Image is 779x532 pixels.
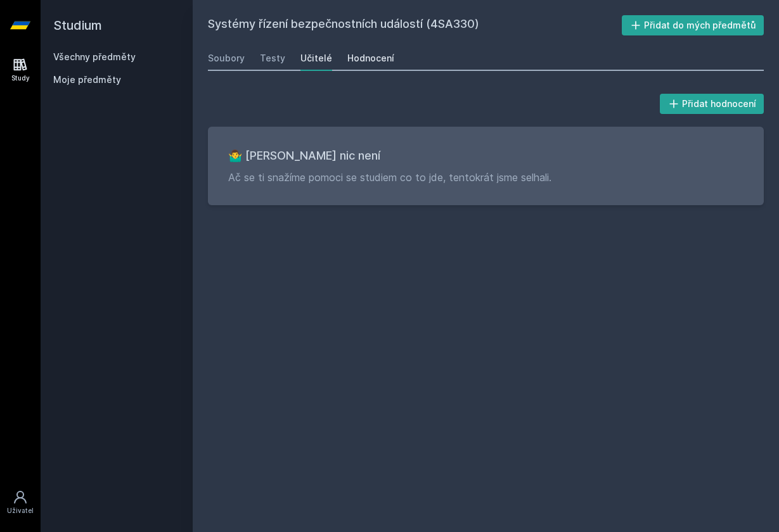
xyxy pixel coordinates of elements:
[208,46,245,71] a: Soubory
[3,483,38,522] a: Uživatel
[53,51,136,62] a: Všechny předměty
[7,506,34,516] div: Uživatel
[260,46,285,71] a: Testy
[300,52,332,65] div: Učitelé
[208,52,245,65] div: Soubory
[228,170,744,185] p: Ač se ti snažíme pomoci se studiem co to jde, tentokrát jsme selhali.
[300,46,332,71] a: Učitelé
[228,147,744,165] h3: 🤷‍♂️ [PERSON_NAME] nic není
[347,46,394,71] a: Hodnocení
[622,15,764,35] button: Přidat do mých předmětů
[208,15,622,35] h2: Systémy řízení bezpečnostních událostí (4SA330)
[347,52,394,65] div: Hodnocení
[260,52,285,65] div: Testy
[3,51,38,89] a: Study
[11,73,30,83] div: Study
[660,94,764,114] button: Přidat hodnocení
[53,73,121,86] span: Moje předměty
